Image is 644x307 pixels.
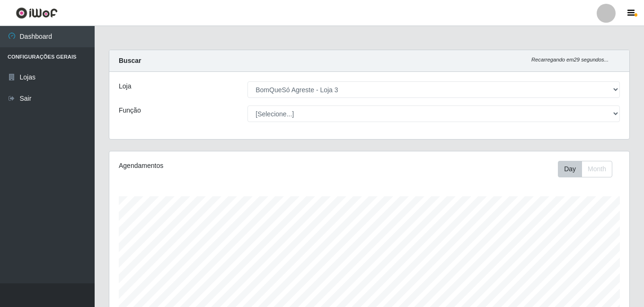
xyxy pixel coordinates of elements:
[119,161,319,171] div: Agendamentos
[119,57,141,64] strong: Buscar
[119,81,131,91] label: Loja
[531,57,609,62] i: Recarregando em 29 segundos...
[558,161,620,177] div: Toolbar with button groups
[558,161,612,177] div: First group
[558,161,582,177] button: Day
[119,105,141,115] label: Função
[582,161,612,177] button: Month
[16,7,58,19] img: CoreUI Logo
